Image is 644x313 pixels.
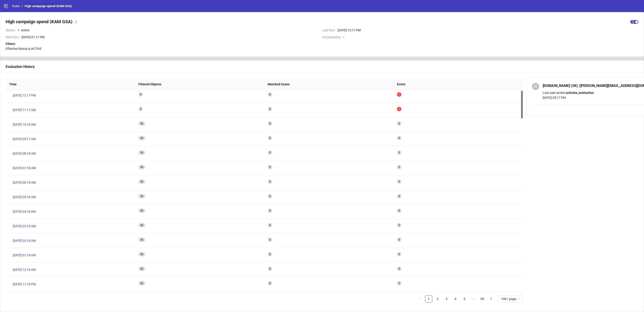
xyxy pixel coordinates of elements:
a: [DATE] 02:18 AM [9,237,39,244]
span: [DATE] 04:18 AM [13,209,36,214]
span: 3 [140,224,142,227]
span: 6 [142,180,143,183]
span: Is Evaluating [322,35,343,40]
sup: 0 [397,194,401,198]
span: 3 [140,166,142,169]
span: user [534,84,538,88]
span: 6 [142,137,143,140]
li: 4 [452,295,459,302]
li: 3 [443,295,450,302]
sup: 0 [397,121,401,126]
span: 6 [142,282,143,285]
a: [DATE] 01:18 AM [9,252,39,259]
span: 6 [142,209,143,212]
span: Status [6,28,18,33]
span: 1 [398,93,400,96]
sup: 36 [138,150,145,155]
sup: 0 [397,223,401,227]
a: 99 [479,296,486,302]
sup: 36 [138,194,145,198]
sup: 1 [397,92,401,97]
sup: 36 [138,121,145,126]
sup: 36 [138,208,145,213]
span: 3 [140,238,142,241]
span: [DATE] 11:17 AM [13,107,36,112]
span: active [21,28,29,32]
span: edit [74,20,77,23]
span: 3 [140,137,142,140]
span: 3 [140,195,142,198]
sup: 36 [138,165,145,169]
span: 1 [398,107,400,111]
span: Next Run [6,35,21,40]
h4: High campaign spend (KAM GSA) [6,19,72,25]
strong: Filters: [6,42,16,46]
a: [DATE] 03:19 AM [9,223,39,230]
a: Rules [11,4,21,8]
span: [DATE] 08:18 AM [13,151,36,156]
li: 1 [425,295,432,302]
span: 6 [142,122,143,125]
a: 2 [434,296,441,302]
li: Next 5 Pages [470,295,477,302]
th: Time [6,78,135,90]
span: [DATE] 05:18 AM [13,195,36,200]
th: Errors [393,78,523,90]
sup: 36 [138,252,145,256]
span: 6 [142,166,143,169]
span: 3 [140,122,142,125]
span: 6 [142,195,143,198]
span: 100 / page [501,296,520,302]
a: [DATE] 06:18 AM [9,179,39,186]
span: [DATE] 10:18 AM [13,122,36,127]
li: 99 [479,295,486,302]
sup: 0 [268,92,272,97]
a: [DATE] 07:18 AM [9,164,39,172]
sup: 0 [138,107,143,111]
sup: 0 [397,237,401,242]
span: 6 [142,253,143,256]
a: 4 [452,296,459,302]
span: 3 [140,282,142,285]
span: [DATE] 07:18 AM [13,166,36,170]
th: Matched Cases [264,78,393,90]
a: [DATE] 12:17 PM [9,92,39,99]
sup: 0 [397,165,401,169]
span: Last Run [322,28,338,33]
span: 6 [142,224,143,227]
sup: 0 [397,136,401,140]
a: [DATE] 09:17 AM [9,135,39,143]
li: 2 [434,295,441,302]
span: [DATE] 12:17 PM [338,28,638,33]
span: [DATE] 01:18 AM [13,253,36,258]
li: Next Page [488,295,495,302]
span: 3 [140,253,142,256]
sup: 0 [268,179,272,184]
a: High campaign spend (KAM GSA) [24,4,73,8]
a: 3 [443,296,450,302]
sup: 0 [268,281,272,286]
span: Effective Status is ACTIVE [6,47,42,50]
sup: 0 [268,165,272,169]
li: 5 [461,295,468,302]
a: [DATE] 12:18 AM [9,266,39,273]
span: 3 [140,209,142,212]
sup: 0 [397,208,401,213]
sup: 36 [138,223,145,227]
sup: 0 [268,150,272,155]
span: [DATE] 01:17 PM [21,35,318,40]
sup: 0 [268,267,272,271]
div: Evaluation History [6,64,638,69]
span: [DATE] 03:19 AM [13,224,36,229]
span: 6 [142,267,143,270]
button: left [416,295,423,302]
sup: 0 [268,136,272,140]
div: Page Size [498,295,523,302]
sup: 0 [138,92,143,97]
sup: 0 [268,208,272,213]
sup: 36 [138,237,145,242]
span: [DATE] 06:18 AM [13,180,36,185]
a: [DATE] 08:18 AM [9,150,39,157]
sup: 0 [397,281,401,286]
span: [DATE] 12:17 PM [13,93,36,98]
